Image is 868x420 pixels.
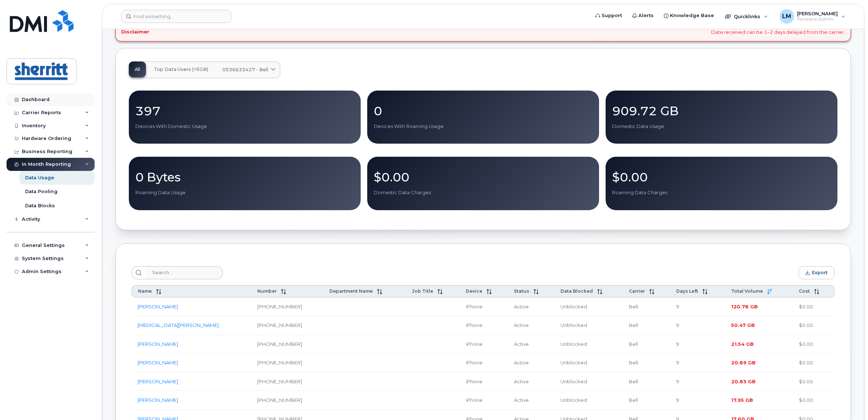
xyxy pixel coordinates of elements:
td: $0.00 [793,316,835,335]
div: Quicklinks [720,9,773,24]
td: Bell [623,391,671,410]
p: Domestic Data Usage [612,123,831,130]
span: Carrier [629,288,645,294]
span: Support [602,12,622,19]
td: 9 [670,335,725,354]
a: Support [590,8,627,23]
td: Unblocked [555,372,623,391]
span: Alerts [638,12,654,19]
td: 9 [670,297,725,316]
span: Department Name [329,288,373,294]
td: Bell [623,353,671,372]
span: Device [466,288,482,294]
span: Wireless Admin [797,16,838,22]
p: 397 [135,104,354,117]
span: Total Volume [731,288,763,294]
td: 9 [670,372,725,391]
span: 50.47 GB [731,322,755,328]
td: [PHONE_NUMBER] [251,335,324,354]
td: Bell [623,372,671,391]
td: Bell [623,316,671,335]
td: $0.00 [793,372,835,391]
td: iPhone [460,297,508,316]
span: Export [812,270,828,275]
td: Active [508,353,555,372]
a: Alerts [627,8,659,23]
span: Cost [799,288,810,294]
td: Unblocked [555,297,623,316]
td: iPhone [460,335,508,354]
input: Search... [146,266,223,279]
a: Knowledge Base [659,8,719,23]
a: [MEDICAL_DATA][PERSON_NAME] [138,322,219,328]
td: Unblocked [555,316,623,335]
span: Data Blocked [560,288,593,294]
span: 21.54 GB [731,341,754,347]
td: 9 [670,353,725,372]
td: Unblocked [555,335,623,354]
td: $0.00 [793,353,835,372]
td: Active [508,316,555,335]
div: Data received can be 1–2 days delayed from the carrier. [115,23,851,41]
span: 17.95 GB [731,397,753,403]
p: 909.72 GB [612,104,831,117]
td: 9 [670,316,725,335]
span: Job Title [412,288,433,294]
td: Active [508,391,555,410]
span: Knowledge Base [670,12,714,19]
span: Number [257,288,277,294]
span: 20.83 GB [731,379,756,384]
p: Roaming Data Charges [612,189,831,196]
td: [PHONE_NUMBER] [251,297,324,316]
span: Status [514,288,529,294]
td: Active [508,335,555,354]
a: [PERSON_NAME] [138,379,178,384]
td: Active [508,297,555,316]
button: Export [798,266,835,279]
td: $0.00 [793,335,835,354]
span: Top Data Users (>5GB) [154,67,208,72]
td: 9 [670,391,725,410]
p: 0 Bytes [135,171,354,184]
td: iPhone [460,372,508,391]
p: Domestic Data Charges [374,189,592,196]
span: Quicklinks [734,13,760,19]
td: $0.00 [793,297,835,316]
p: Devices With Roaming Usage [374,123,592,130]
span: 120.78 GB [731,304,758,309]
span: [PERSON_NAME] [797,11,838,16]
span: 20.89 GB [731,360,756,365]
p: 0 [374,104,592,117]
a: [PERSON_NAME] [138,397,178,403]
span: LM [782,12,791,21]
td: Unblocked [555,391,623,410]
td: Bell [623,297,671,316]
td: Unblocked [555,353,623,372]
a: 0536633427 - Bell [217,62,280,78]
h4: Disclaimer [121,29,149,35]
a: [PERSON_NAME] [138,304,178,309]
td: $0.00 [793,391,835,410]
td: [PHONE_NUMBER] [251,353,324,372]
td: iPhone [460,391,508,410]
td: iPhone [460,353,508,372]
a: [PERSON_NAME] [138,341,178,347]
p: Roaming Data Usage [135,189,354,196]
td: [PHONE_NUMBER] [251,316,324,335]
span: Name [138,288,152,294]
span: Days Left [676,288,698,294]
td: Bell [623,335,671,354]
div: Luke Middlebrook [774,9,851,24]
td: iPhone [460,316,508,335]
p: Devices With Domestic Usage [135,123,354,130]
p: $0.00 [612,171,831,184]
td: [PHONE_NUMBER] [251,372,324,391]
td: [PHONE_NUMBER] [251,391,324,410]
span: 0536633427 - Bell [222,66,268,73]
p: $0.00 [374,171,592,184]
input: Find something... [121,10,231,23]
td: Active [508,372,555,391]
a: [PERSON_NAME] [138,360,178,365]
